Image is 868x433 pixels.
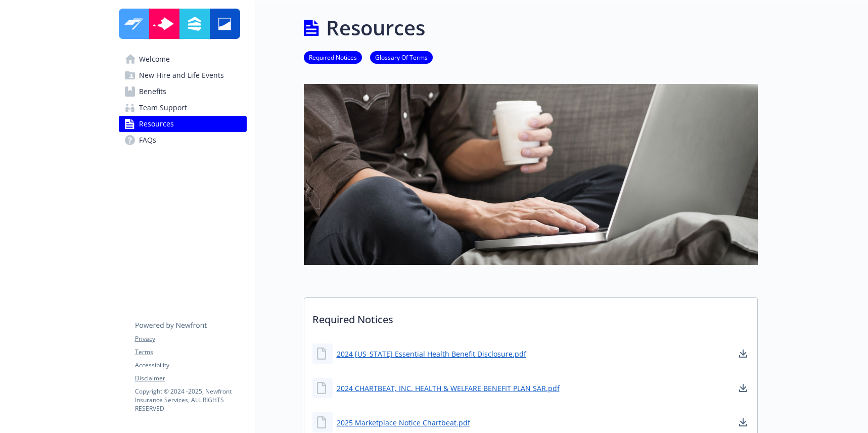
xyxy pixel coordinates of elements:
a: download document [737,348,749,360]
a: Accessibility [135,361,246,370]
a: Terms [135,348,246,357]
a: Resources [119,116,247,132]
a: Required Notices [304,52,362,62]
span: New Hire and Life Events [139,67,224,83]
span: Welcome [139,51,170,67]
p: Copyright © 2024 - 2025 , Newfront Insurance Services, ALL RIGHTS RESERVED [135,387,246,413]
a: Welcome [119,51,247,67]
span: Resources [139,116,174,132]
a: FAQs [119,132,247,148]
a: Glossary Of Terms [370,52,433,62]
a: 2025 Marketplace Notice Chartbeat.pdf [337,417,470,428]
a: 2024 [US_STATE] Essential Health Benefit Disclosure.pdf [337,349,526,359]
a: download document [737,382,749,394]
img: resources page banner [304,84,758,265]
a: Team Support [119,100,247,116]
h1: Resources [326,13,425,43]
p: Required Notices [304,298,757,335]
a: Benefits [119,83,247,100]
a: Privacy [135,334,246,343]
span: FAQs [139,132,156,148]
a: download document [737,416,749,428]
span: Benefits [139,83,166,100]
span: Team Support [139,100,187,116]
a: 2024 CHARTBEAT, INC. HEALTH & WELFARE BENEFIT PLAN SAR.pdf [337,383,560,394]
a: Disclaimer [135,374,246,383]
a: New Hire and Life Events [119,67,247,83]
